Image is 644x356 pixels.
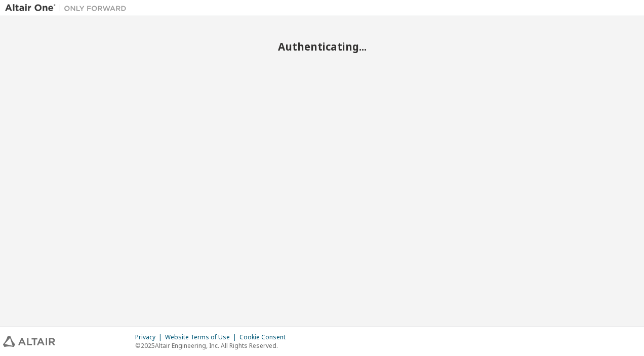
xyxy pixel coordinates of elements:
[135,341,292,350] p: © 2025 Altair Engineering, Inc. All Rights Reserved.
[5,40,639,53] h2: Authenticating...
[5,3,132,13] img: Altair One
[165,333,239,341] div: Website Terms of Use
[135,333,165,341] div: Privacy
[239,333,292,341] div: Cookie Consent
[3,336,55,347] img: altair_logo.svg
